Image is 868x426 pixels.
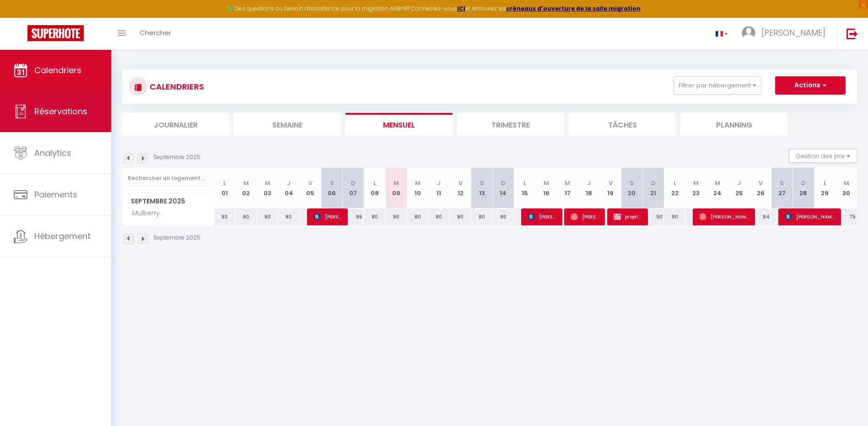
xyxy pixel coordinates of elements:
div: 80 [450,208,471,225]
span: [PERSON_NAME][DATE] [313,208,342,225]
abbr: V [759,179,763,187]
th: 15 [514,168,535,208]
th: 22 [664,168,685,208]
li: Trimestre [457,113,564,135]
abbr: M [415,179,421,187]
a: ... [PERSON_NAME] [735,18,837,50]
span: [PERSON_NAME] [761,27,825,38]
th: 14 [492,168,514,208]
div: 80 [471,208,493,225]
abbr: L [523,179,526,187]
th: 18 [578,168,600,208]
th: 16 [535,168,557,208]
li: Semaine [234,113,341,135]
span: [PERSON_NAME] [699,208,749,225]
abbr: M [265,179,270,187]
span: Analytics [34,147,71,159]
abbr: L [824,179,826,187]
abbr: S [480,179,484,187]
span: [PERSON_NAME] [571,208,599,225]
input: Rechercher un logement... [128,170,209,186]
img: ... [742,26,755,40]
th: 01 [214,168,236,208]
abbr: M [715,179,720,187]
th: 27 [771,168,793,208]
th: 29 [814,168,836,208]
div: 80 [428,208,450,225]
li: Tâches [569,113,676,135]
abbr: J [287,179,291,187]
th: 04 [278,168,300,208]
th: 11 [428,168,450,208]
abbr: J [587,179,591,187]
li: Planning [680,113,787,135]
span: [PERSON_NAME] [528,208,556,225]
div: 80 [257,208,278,225]
th: 02 [235,168,257,208]
th: 23 [685,168,707,208]
abbr: D [801,179,806,187]
th: 06 [321,168,343,208]
th: 08 [364,168,385,208]
th: 07 [343,168,364,208]
abbr: V [458,179,463,187]
th: 17 [557,168,578,208]
th: 28 [793,168,814,208]
span: proprietaitre séjour [614,208,642,225]
th: 25 [728,168,750,208]
span: Mulberry · [124,208,165,218]
strong: créneaux d'ouverture de la salle migration [506,5,641,12]
div: 86 [343,208,364,225]
th: 05 [300,168,321,208]
p: Septembre 2025 [153,234,200,242]
div: 80 [385,208,407,225]
h3: CALENDRIERS [147,76,204,97]
abbr: J [437,179,441,187]
th: 03 [257,168,278,208]
abbr: M [565,179,570,187]
abbr: D [501,179,506,187]
span: Hébergement [34,230,91,242]
abbr: M [844,179,849,187]
p: Septembre 2025 [153,153,200,162]
abbr: M [243,179,249,187]
abbr: M [394,179,399,187]
button: Gestion des prix [789,149,857,163]
th: 09 [385,168,407,208]
div: 80 [214,208,236,225]
a: Chercher [133,18,178,50]
th: 12 [450,168,471,208]
th: 10 [407,168,428,208]
img: logout [846,28,858,39]
th: 20 [621,168,643,208]
span: [PERSON_NAME] [785,208,835,225]
button: Filtrer par hébergement [674,76,761,95]
th: 21 [642,168,664,208]
span: Chercher [140,28,171,37]
th: 24 [707,168,728,208]
abbr: L [223,179,226,187]
span: Paiements [34,189,77,200]
img: Super Booking [27,25,84,41]
div: 75 [836,208,857,225]
li: Journalier [122,113,229,135]
abbr: D [651,179,656,187]
span: Septembre 2025 [123,195,214,208]
li: Mensuel [345,113,453,135]
th: 30 [836,168,857,208]
abbr: D [351,179,356,187]
div: 80 [235,208,257,225]
th: 19 [600,168,621,208]
abbr: S [780,179,784,187]
abbr: L [373,179,376,187]
div: 80 [492,208,514,225]
abbr: S [630,179,634,187]
abbr: M [544,179,549,187]
abbr: S [330,179,334,187]
div: 80 [407,208,428,225]
abbr: V [609,179,613,187]
button: Actions [775,76,846,95]
span: Calendriers [34,64,81,76]
div: 80 [364,208,385,225]
div: 90 [664,208,685,225]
